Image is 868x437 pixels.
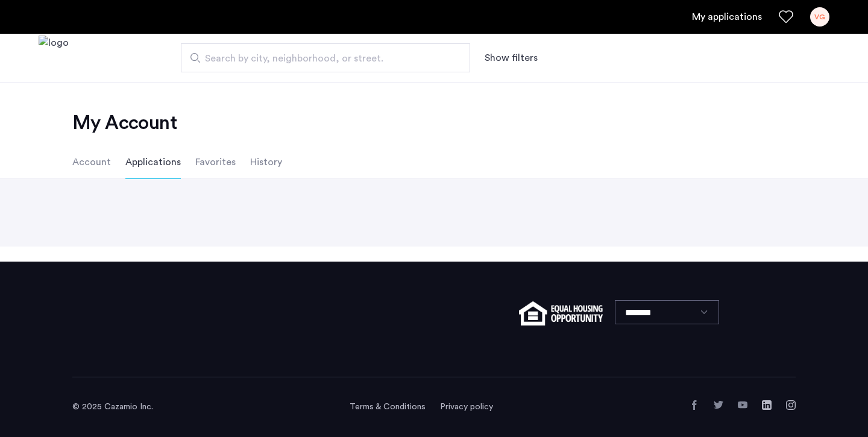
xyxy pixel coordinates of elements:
[762,400,772,410] a: LinkedIn
[125,145,181,179] li: Applications
[810,7,829,27] div: VG
[250,145,282,179] li: History
[786,400,796,410] a: Instagram
[72,111,796,135] h2: My Account
[205,51,436,66] span: Search by city, neighborhood, or street.
[350,401,426,413] a: Terms and conditions
[738,400,747,410] a: YouTube
[615,300,719,324] select: Language select
[72,145,111,179] li: Account
[440,401,493,413] a: Privacy policy
[195,145,236,179] li: Favorites
[181,43,470,72] input: Apartment Search
[39,36,69,81] img: logo
[485,51,538,65] button: Show or hide filters
[779,10,793,24] a: Favorites
[519,301,603,325] img: equal-housing.png
[714,400,723,410] a: Twitter
[72,403,153,411] span: © 2025 Cazamio Inc.
[690,400,699,410] a: Facebook
[692,10,762,24] a: My application
[39,36,69,81] a: Cazamio logo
